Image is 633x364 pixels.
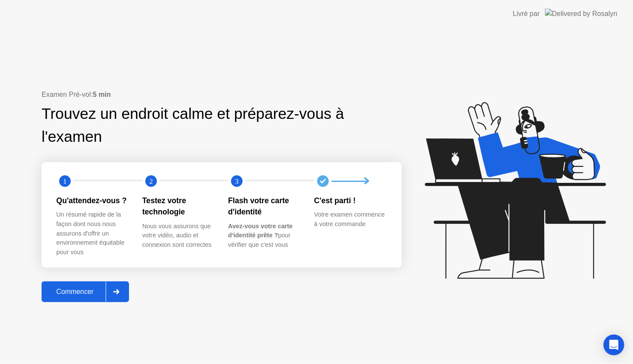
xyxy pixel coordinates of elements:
[56,195,129,206] div: Qu'attendez-vous ?
[42,102,347,148] div: Trouvez un endroit calme et préparez-vous à l'examen
[56,210,129,257] div: Un résumé rapide de la façon dont nous nous assurons d'offrir un environnement équitable pour vous
[228,195,300,218] div: Flash votre carte d'identité
[42,281,129,302] button: Commencer
[93,91,111,98] b: 5 min
[142,195,215,218] div: Testez votre technologie
[314,195,387,206] div: C'est parti !
[228,223,293,239] b: Avez-vous votre carte d'identité prête ?
[142,222,215,250] div: Nous vous assurons que votre vidéo, audio et connexion sont correctes
[42,89,402,100] div: Examen Pré-vol:
[149,177,152,185] text: 2
[228,222,300,250] div: pour vérifier que c'est vous
[44,288,106,296] div: Commencer
[235,177,239,185] text: 3
[63,177,67,185] text: 1
[545,9,617,19] img: Delivered by Rosalyn
[314,210,387,229] div: Votre examen commence à votre commande
[513,9,540,19] div: Livré par
[604,335,624,355] div: Open Intercom Messenger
